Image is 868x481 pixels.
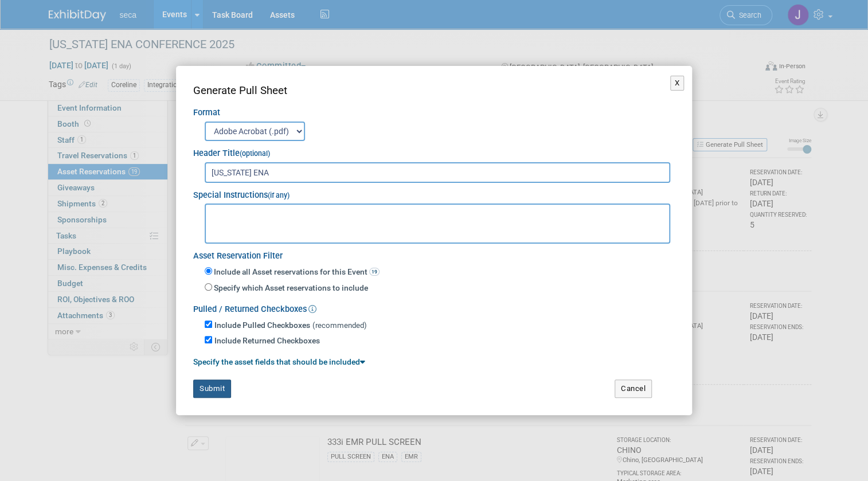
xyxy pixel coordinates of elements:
[312,321,367,330] span: (recommended)
[212,267,380,278] label: Include all Asset reservations for this Event
[193,141,675,160] div: Header Title
[240,150,270,158] small: (optional)
[214,320,310,331] label: Include Pulled Checkboxes
[193,244,675,263] div: Asset Reservation Filter
[212,283,368,294] label: Specify which Asset reservations to include
[214,335,320,347] label: Include Returned Checkboxes
[615,380,652,398] button: Cancel
[369,268,380,276] span: 19
[193,297,675,316] div: Pulled / Returned Checkboxes
[193,183,675,202] div: Special Instructions
[193,380,231,398] button: Submit
[193,99,675,119] div: Format
[193,357,365,366] a: Specify the asset fields that should be included
[193,83,675,99] div: Generate Pull Sheet
[268,191,290,200] small: (if any)
[670,76,685,91] button: X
